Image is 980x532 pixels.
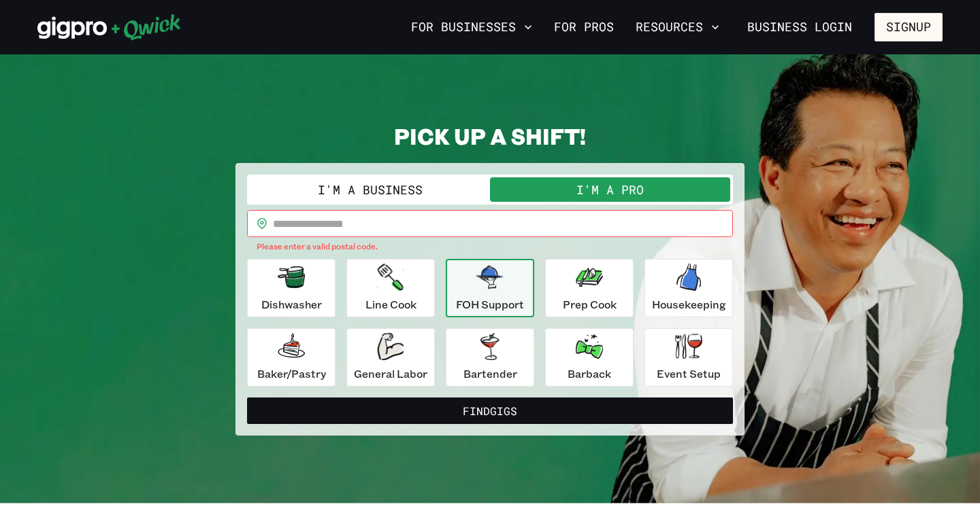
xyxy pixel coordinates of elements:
button: Baker/Pastry [247,328,336,387]
button: Prep Cook [545,259,634,317]
button: Housekeeping [644,259,733,317]
button: FOH Support [446,259,534,317]
a: For Pros [549,16,619,39]
button: For Businesses [406,16,538,39]
button: Line Cook [346,259,435,317]
button: Event Setup [644,328,733,387]
button: Dishwasher [247,259,336,317]
a: Business Login [736,13,864,41]
button: I'm a Business [250,177,490,202]
p: General Labor [354,366,427,382]
p: Prep Cook [563,296,617,313]
p: Baker/Pastry [257,366,326,382]
p: Please enter a valid postal code. [257,240,723,253]
p: Line Cook [365,296,416,313]
button: Barback [545,328,634,387]
p: Housekeeping [652,296,726,313]
button: FindGigs [247,397,733,425]
button: I'm a Pro [490,177,730,202]
button: Resources [630,16,725,39]
button: Bartender [446,328,534,387]
p: Barback [568,366,611,382]
p: FOH Support [456,296,524,313]
button: Signup [875,13,943,41]
h2: PICK UP A SHIFT! [235,122,745,149]
p: Dishwasher [261,296,322,313]
p: Bartender [463,366,517,382]
button: General Labor [346,328,435,387]
p: Event Setup [657,366,721,382]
